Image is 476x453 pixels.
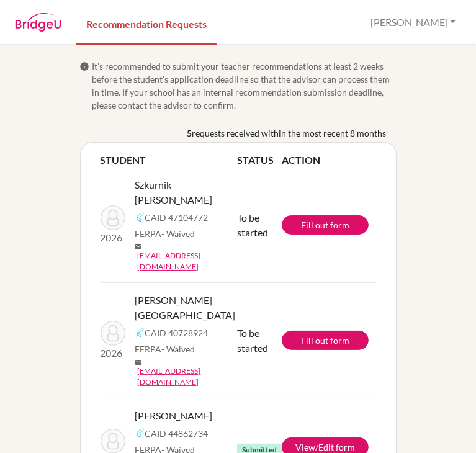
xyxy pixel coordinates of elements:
[237,153,282,168] th: STATUS
[135,293,246,323] span: [PERSON_NAME][GEOGRAPHIC_DATA]
[92,60,397,112] span: It’s recommended to submit your teacher recommendations at least 2 weeks before the student’s app...
[15,13,61,32] img: BridgeU logo
[101,321,125,346] img: Davidovich, Sofia
[135,243,143,251] span: mail
[135,428,145,438] img: Common App logo
[282,153,376,168] th: ACTION
[135,343,195,356] span: FERPA
[162,228,195,239] span: - Waived
[76,2,217,45] a: Recommendation Requests
[282,215,369,235] a: Fill out form
[138,250,246,272] a: [EMAIL_ADDRESS][DOMAIN_NAME]
[237,327,268,354] span: To be started
[162,344,195,354] span: - Waived
[135,408,213,423] span: [PERSON_NAME]
[101,205,125,230] img: Szkurnik DoRio, Victor Alberto
[135,328,145,338] img: Common App logo
[101,153,237,168] th: STUDENT
[237,212,268,238] span: To be started
[365,11,461,34] button: [PERSON_NAME]
[145,211,209,224] span: CAID 47104772
[80,61,90,71] span: info
[101,230,125,245] p: 2026
[135,212,145,222] img: Common App logo
[145,427,209,440] span: CAID 44862734
[145,326,209,339] span: CAID 40728924
[138,366,246,388] a: [EMAIL_ADDRESS][DOMAIN_NAME]
[192,127,387,140] span: requests received within the most recent 8 months
[135,227,195,240] span: FERPA
[101,346,125,361] p: 2026
[135,359,143,366] span: mail
[282,331,369,350] a: Fill out form
[187,127,192,140] b: 5
[135,177,246,207] span: Szkurnik [PERSON_NAME]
